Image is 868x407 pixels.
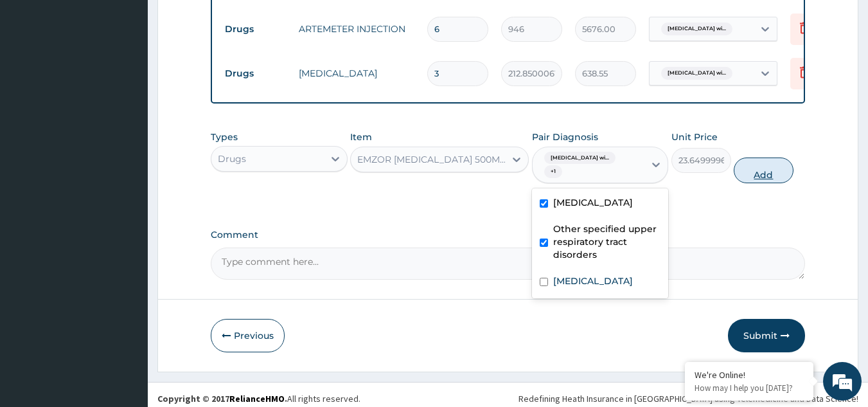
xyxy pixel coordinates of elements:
label: Types [211,132,238,143]
label: Pair Diagnosis [532,131,598,143]
strong: Copyright © 2017 . [157,393,287,404]
img: d_794563401_company_1708531726252_794563401 [24,64,52,96]
td: [MEDICAL_DATA] [292,60,421,86]
button: Submit [728,319,805,352]
button: Previous [211,319,285,352]
label: Other specified upper respiratory tract disorders [553,222,661,261]
p: How may I help you today? [695,383,804,393]
label: Unit Price [671,131,718,143]
td: Drugs [218,62,292,86]
div: Minimize live chat window [211,6,242,37]
label: Item [350,131,372,143]
a: RelianceHMO [229,393,285,404]
label: Comment [211,230,806,240]
span: We're online! [75,122,177,251]
span: [MEDICAL_DATA] wi... [661,67,732,80]
button: Add [734,158,793,183]
label: [MEDICAL_DATA] [553,196,633,209]
span: + 1 [544,165,562,178]
td: Drugs [218,17,292,41]
div: Chat with us now [67,72,216,89]
div: Drugs [218,152,246,165]
span: [MEDICAL_DATA] wi... [544,152,616,165]
textarea: Type your message and hit 'Enter' [6,271,245,316]
div: EMZOR [MEDICAL_DATA] 500MG [357,153,506,166]
span: [MEDICAL_DATA] wi... [661,23,732,35]
td: ARTEMETER INJECTION [292,16,421,42]
div: Redefining Heath Insurance in [GEOGRAPHIC_DATA] using Telemedicine and Data Science! [518,392,858,405]
label: [MEDICAL_DATA] [553,275,633,287]
div: We're Online! [695,369,804,381]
